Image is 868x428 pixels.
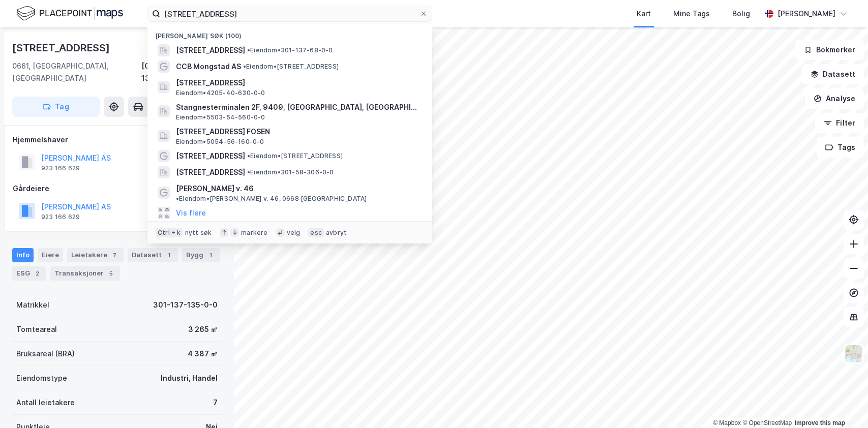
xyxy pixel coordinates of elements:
div: 301-137-135-0-0 [153,299,218,311]
div: 7 [109,250,119,260]
div: Eiere [38,248,63,262]
div: 7 [213,396,218,409]
div: Gårdeiere [13,182,221,195]
div: 2 [32,268,42,279]
button: Vis flere [176,207,206,219]
div: Matrikkel [16,299,49,311]
img: logo.f888ab2527a4732fd821a326f86c7f29.svg [16,5,123,22]
div: [PERSON_NAME] [777,8,835,20]
a: Improve this map [795,419,845,426]
button: Tags [817,137,864,158]
div: Eiendomstype [16,372,67,384]
div: Tomteareal [16,323,57,335]
div: Datasett [128,248,178,262]
div: [PERSON_NAME] søk (100) [147,24,432,42]
span: • [247,168,250,176]
a: OpenStreetMap [742,419,792,426]
div: [STREET_ADDRESS] [12,40,112,56]
span: CCB Mongstad AS [176,60,241,73]
div: 923 166 629 [41,213,80,221]
span: Eiendom • [STREET_ADDRESS] [243,63,339,71]
button: Bokmerker [795,40,864,60]
div: Transaksjoner [50,266,120,281]
button: Analyse [805,88,864,109]
span: Eiendom • [PERSON_NAME] v. 46, 0668 [GEOGRAPHIC_DATA] [176,195,367,203]
span: Eiendom • 5503-54-560-0-0 [176,113,265,121]
div: Hjemmelshaver [13,134,221,146]
div: 0661, [GEOGRAPHIC_DATA], [GEOGRAPHIC_DATA] [12,60,141,84]
div: avbryt [326,229,347,237]
div: Ctrl + k [156,228,183,238]
img: Z [844,344,863,363]
span: [STREET_ADDRESS] [176,77,420,89]
div: nytt søk [185,229,212,237]
button: Filter [815,113,864,133]
div: 1 [164,250,174,260]
span: Stangnesterminalen 2F, 9409, [GEOGRAPHIC_DATA], [GEOGRAPHIC_DATA] [176,101,420,113]
div: Bruksareal (BRA) [16,348,75,360]
div: 4 387 ㎡ [188,348,218,360]
div: [GEOGRAPHIC_DATA], 137/135 [141,60,222,84]
div: Industri, Handel [161,372,218,384]
div: 5 [106,268,116,279]
div: 923 166 629 [41,164,80,172]
span: • [247,46,250,54]
input: Søk på adresse, matrikkel, gårdeiere, leietakere eller personer [160,6,420,21]
div: esc [308,228,324,238]
button: Tag [12,97,100,117]
button: Datasett [802,64,864,84]
a: Mapbox [713,419,741,426]
span: Eiendom • 4205-40-630-0-0 [176,89,265,97]
span: • [247,152,250,160]
span: Eiendom • 5054-56-160-0-0 [176,138,264,146]
div: Antall leietakere [16,396,75,409]
div: Kart [637,8,651,20]
div: Leietakere [67,248,124,262]
span: [PERSON_NAME] v. 46 [176,182,254,195]
div: Bygg [182,248,220,262]
span: [STREET_ADDRESS] [176,166,245,178]
div: Kontrollprogram for chat [817,379,868,428]
span: Eiendom • [STREET_ADDRESS] [247,152,343,160]
span: [STREET_ADDRESS] FOSEN [176,126,420,138]
div: Bolig [732,8,750,20]
div: Info [12,248,34,262]
span: • [176,195,179,202]
div: 1 [205,250,216,260]
div: markere [241,229,267,237]
div: ESG [12,266,46,281]
span: [STREET_ADDRESS] [176,150,245,162]
span: Eiendom • 301-58-306-0-0 [247,168,334,176]
iframe: Chat Widget [817,379,868,428]
span: • [243,63,246,70]
div: 3 265 ㎡ [188,323,218,335]
div: Mine Tags [673,8,710,20]
div: velg [287,229,301,237]
span: Eiendom • 301-137-68-0-0 [247,46,333,54]
span: [STREET_ADDRESS] [176,44,245,56]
